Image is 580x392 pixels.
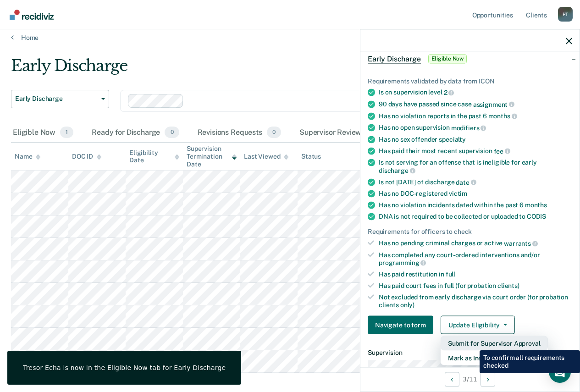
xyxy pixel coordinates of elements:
[379,293,572,309] div: Not excluded from early discharge via court order (for probation clients
[90,123,181,143] div: Ready for Discharge
[494,147,510,155] span: fee
[379,282,572,289] div: Has paid court fees in full (for probation
[525,201,547,209] span: months
[497,282,519,289] span: clients)
[428,54,467,63] span: Eligible Now
[488,112,517,120] span: months
[379,124,572,132] div: Has no open supervision
[379,271,572,278] div: Has paid restitution in
[527,213,546,220] span: CODIS
[267,127,281,138] span: 0
[379,147,572,155] div: Has paid their most recent supervision
[379,239,572,248] div: Has no pending criminal charges or active
[558,7,573,22] button: Profile dropdown button
[445,372,459,386] button: Previous Opportunity
[379,213,572,221] div: DNA is not required to be collected or uploaded to
[15,95,98,103] span: Early Discharge
[473,100,514,108] span: assignment
[360,44,580,73] div: Early DischargeEligible Now
[558,7,573,22] div: P T
[444,89,454,96] span: 2
[549,361,571,383] div: Open Intercom Messenger
[368,316,433,334] button: Navigate to form
[15,153,40,160] div: Name
[379,201,572,209] div: Has no violation incidents dated within the past 6
[446,271,455,278] span: full
[379,190,572,198] div: Has no DOC-registered
[368,77,572,85] div: Requirements validated by data from ICON
[368,54,421,63] span: Early Discharge
[11,56,533,83] div: Early Discharge
[368,349,572,357] dt: Supervision
[379,100,572,108] div: 90 days have passed since case
[129,149,179,165] div: Eligibility Date
[379,166,415,174] span: discharge
[456,178,476,186] span: date
[504,239,538,247] span: warrants
[60,127,73,138] span: 1
[451,124,486,131] span: modifiers
[379,251,572,266] div: Has completed any court-ordered interventions and/or
[379,159,572,174] div: Is not serving for an offense that is ineligible for early
[379,112,572,120] div: Has no violation reports in the past 6
[368,228,572,236] div: Requirements for officers to check
[11,33,569,42] a: Home
[72,153,101,160] div: DOC ID
[244,153,288,160] div: Last Viewed
[441,336,548,351] button: Submit for Supervisor Approval
[23,364,226,372] div: Tresor Echa is now in the Eligible Now tab for Early Discharge
[10,10,54,20] img: Recidiviz
[379,88,572,97] div: Is on supervision level
[360,367,580,391] div: 3 / 11
[441,316,515,334] button: Update Eligibility
[400,301,414,308] span: only)
[301,153,321,160] div: Status
[439,135,466,143] span: specialty
[379,259,426,266] span: programming
[481,372,495,386] button: Next Opportunity
[449,190,467,197] span: victim
[165,127,179,138] span: 0
[196,123,283,143] div: Revisions Requests
[441,351,548,365] button: Mark as Ineligible
[298,123,383,143] div: Supervisor Review
[11,123,75,143] div: Eligible Now
[368,316,437,334] a: Navigate to form link
[379,135,572,143] div: Has no sex offender
[187,145,237,168] div: Supervision Termination Date
[379,178,572,186] div: Is not [DATE] of discharge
